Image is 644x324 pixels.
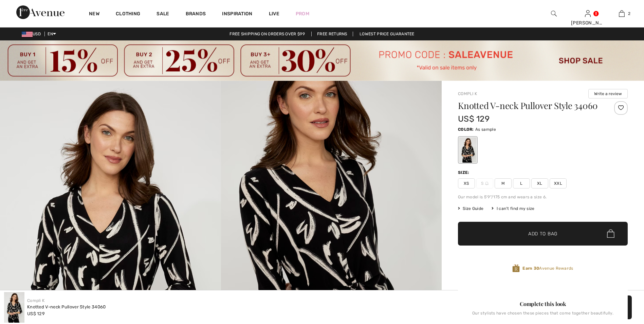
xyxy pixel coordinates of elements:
[27,298,44,303] a: Compli K
[550,178,567,188] span: XXL
[495,178,512,188] span: M
[269,10,279,17] a: Live
[458,311,628,321] div: Our stylists have chosen these pieces that come together beautifully.
[458,205,483,212] span: Size Guide
[571,19,604,26] div: [PERSON_NAME]
[485,182,489,185] img: ring-m.svg
[458,222,628,246] button: Add to Bag
[459,137,477,163] div: As sample
[311,32,353,36] a: Free Returns
[522,266,539,271] strong: Earn 30
[585,10,591,18] img: My Info
[551,10,557,18] img: search the website
[513,178,530,188] span: L
[116,11,140,18] a: Clothing
[512,264,520,273] img: Avenue Rewards
[458,101,600,110] h1: Knotted V-neck Pullover Style 34060
[628,11,630,17] span: 2
[458,127,474,132] span: Color:
[27,311,45,316] span: US$ 129
[22,32,43,36] span: USD
[4,292,24,323] img: Knotted V-Neck Pullover Style 34060
[157,11,169,18] a: Sale
[588,89,628,98] button: Write a review
[224,32,310,36] a: Free shipping on orders over $99
[492,205,534,212] div: I can't find my size
[585,10,591,17] a: Sign In
[354,32,420,36] a: Lowest Price Guarantee
[89,11,99,18] a: New
[458,194,628,200] div: Our model is 5'9"/175 cm and wears a size 6.
[27,304,106,310] div: Knotted V-neck Pullover Style 34060
[458,169,471,176] div: Size:
[16,5,65,19] img: 1ère Avenue
[458,178,475,188] span: XS
[48,32,56,36] span: EN
[458,300,628,308] div: Complete this look
[619,10,625,18] img: My Bag
[522,265,573,271] span: Avenue Rewards
[605,10,638,18] a: 2
[531,178,548,188] span: XL
[476,178,493,188] span: S
[22,32,33,37] img: US Dollar
[607,229,614,238] img: Bag.svg
[528,230,557,237] span: Add to Bag
[458,91,477,96] a: Compli K
[458,114,490,124] span: US$ 129
[186,11,206,18] a: Brands
[296,10,309,17] a: Prom
[222,11,252,18] span: Inspiration
[475,127,496,132] span: As sample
